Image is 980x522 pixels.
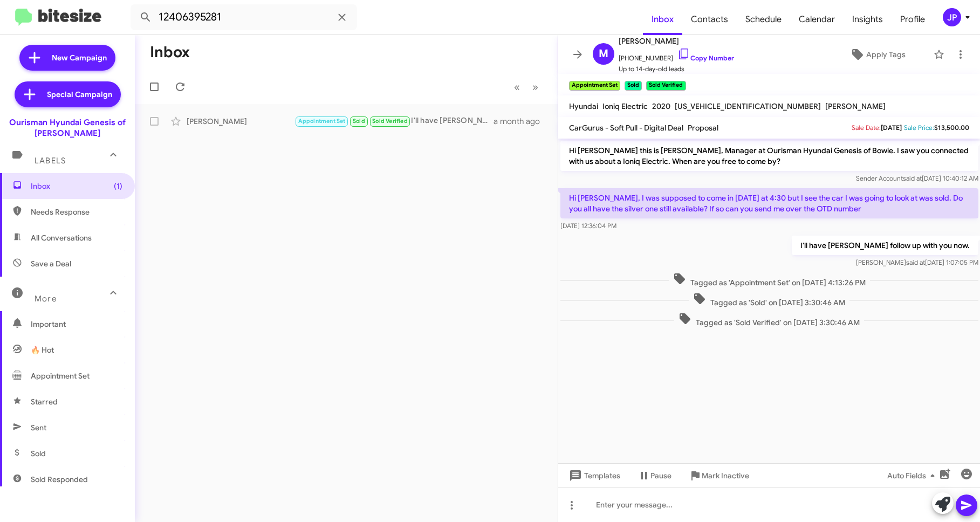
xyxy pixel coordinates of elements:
span: 2020 [652,101,670,111]
span: 🔥 Hot [31,345,54,355]
span: New Campaign [52,52,107,63]
button: Apply Tags [826,45,928,64]
span: Sold [31,448,46,459]
div: I'll have [PERSON_NAME] follow up with you now. [294,115,494,127]
span: Templates [567,466,620,485]
a: Contacts [682,4,737,35]
span: » [532,80,538,94]
small: Appointment Set [569,81,620,91]
p: Hi [PERSON_NAME] this is [PERSON_NAME], Manager at Ourisman Hyundai Genesis of Bowie. I saw you c... [560,141,978,171]
span: said at [906,258,924,266]
span: M [599,45,608,63]
span: [PHONE_NUMBER] [619,47,734,64]
span: Sale Price: [904,123,934,132]
button: Previous [508,76,526,98]
a: Inbox [643,4,682,35]
span: Starred [31,396,58,407]
span: Appointment Set [31,370,90,381]
a: Insights [844,4,892,35]
span: Tagged as 'Appointment Set' on [DATE] 4:13:26 PM [668,272,869,288]
span: Sale Date: [852,123,881,132]
span: Needs Response [31,207,122,217]
span: [DATE] 12:36:04 PM [560,222,616,230]
a: Calendar [790,4,844,35]
a: Profile [892,4,934,35]
span: Hyundai [569,101,598,111]
div: JP [943,8,961,26]
span: Labels [35,156,66,166]
span: Important [31,319,122,329]
span: Tagged as 'Sold Verified' on [DATE] 3:30:46 AM [674,312,864,328]
span: Sender Account [DATE] 10:40:12 AM [855,174,978,182]
span: $13,500.00 [934,123,969,132]
span: Auto Fields [887,466,939,485]
a: New Campaign [19,45,115,71]
span: « [514,80,520,94]
p: Hi [PERSON_NAME], I was supposed to come in [DATE] at 4:30 but I see the car I was going to look ... [560,188,978,218]
a: Special Campaign [15,81,121,107]
span: said at [902,174,921,182]
span: [PERSON_NAME] [825,101,886,111]
span: Apply Tags [866,45,906,64]
span: Save a Deal [31,258,71,269]
span: Ioniq Electric [602,101,648,111]
div: a month ago [494,116,549,127]
span: [PERSON_NAME] [619,35,734,47]
button: Auto Fields [879,466,948,485]
span: All Conversations [31,232,92,243]
span: More [35,294,57,304]
span: Special Campaign [47,89,112,100]
span: Sold Responded [31,474,88,485]
button: Next [526,76,545,98]
span: Mark Inactive [702,466,749,485]
button: Pause [629,466,680,485]
button: Mark Inactive [680,466,758,485]
span: CarGurus - Soft Pull - Digital Deal [569,123,683,133]
small: Sold [625,81,642,91]
span: Proposal [688,123,718,133]
span: Sold Verified [372,118,408,125]
button: Templates [558,466,629,485]
button: JP [934,8,968,26]
span: Tagged as 'Sold' on [DATE] 3:30:46 AM [689,292,849,308]
span: (1) [114,181,122,191]
span: Sent [31,422,46,433]
span: [PERSON_NAME] [DATE] 1:07:05 PM [855,258,978,266]
input: Search [131,4,357,30]
p: I'll have [PERSON_NAME] follow up with you now. [791,236,978,255]
nav: Page navigation example [508,76,545,98]
h1: Inbox [150,44,190,61]
span: Inbox [31,181,122,191]
div: [PERSON_NAME] [187,116,294,127]
span: [DATE] [881,123,902,132]
span: Sold [353,118,365,125]
span: Pause [650,466,671,485]
small: Sold Verified [646,81,686,91]
span: [US_VEHICLE_IDENTIFICATION_NUMBER] [675,101,821,111]
span: Appointment Set [298,118,346,125]
a: Schedule [737,4,790,35]
span: Up to 14-day-old leads [619,64,734,74]
a: Copy Number [677,54,734,62]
